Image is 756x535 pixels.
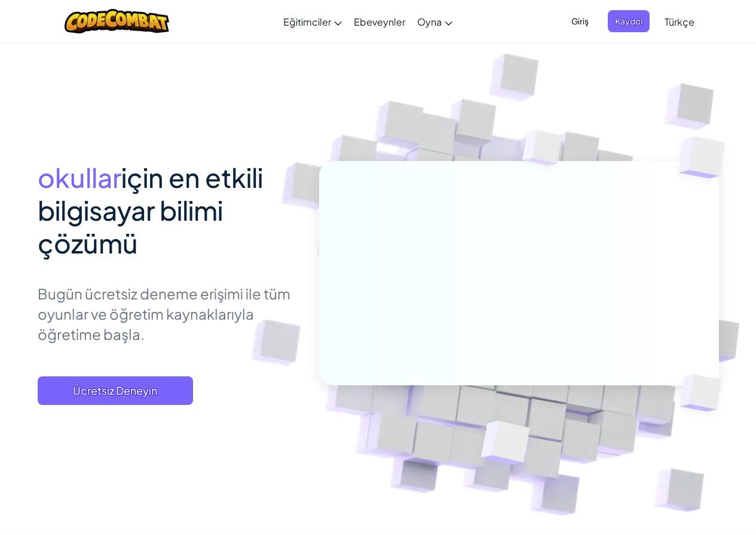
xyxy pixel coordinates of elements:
span: Türkçe [665,16,694,28]
img: Overlap cubes [500,107,586,196]
a: Eğitimciler [277,5,348,38]
span: Eğitimciler [283,16,331,28]
img: Overlap cubes [660,350,749,437]
img: Overlap cubes [451,395,558,494]
a: Oyna [411,5,458,38]
a: Türkçe [659,5,700,38]
button: Giriş [564,10,596,32]
a: Ebeveynler [348,5,411,38]
span: okullar [38,160,121,194]
button: Ücretsiz Deneyin [38,376,193,405]
img: CodeCombat logo [65,9,169,33]
span: için en etkili bilgisayar bilimi çözümü [38,160,263,259]
button: Kaydol [608,10,650,32]
span: Oyna [417,16,442,28]
p: Bugün ücretsiz deneme erişimi ile tüm oyunlar ve öğretim kaynaklarıyla öğretime başla. [38,283,301,344]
